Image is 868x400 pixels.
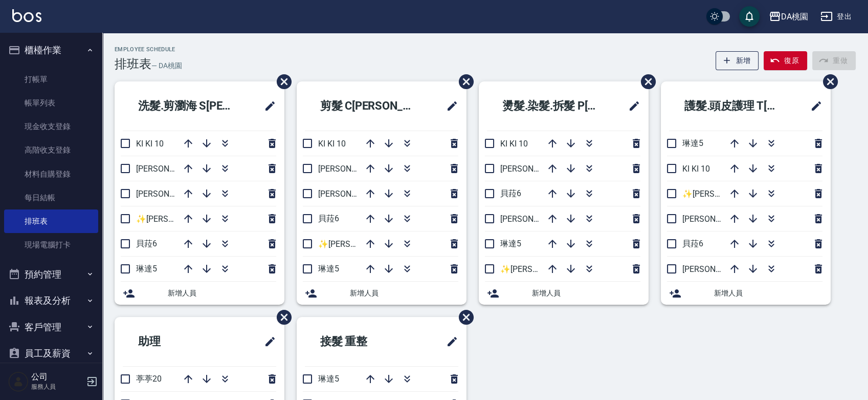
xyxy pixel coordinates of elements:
span: 貝菈6 [318,214,339,223]
button: 員工及薪資 [4,340,98,367]
span: 刪除班表 [633,67,657,97]
span: [PERSON_NAME]8 [136,189,202,199]
div: 新增人員 [479,282,649,305]
span: 修改班表的標題 [440,329,458,354]
span: [PERSON_NAME]8 [318,189,384,199]
span: 刪除班表 [269,67,293,97]
a: 每日結帳 [4,186,98,209]
h2: 護髮.頭皮護理 T[PERSON_NAME] [669,88,797,124]
button: 櫃檯作業 [4,37,98,64]
span: 琳達5 [136,264,157,273]
a: 材料自購登錄 [4,162,98,186]
button: DA桃園 [765,6,812,27]
span: 新增人員 [532,288,640,299]
span: 貝菈6 [500,188,521,198]
span: 刪除班表 [451,67,475,97]
span: [PERSON_NAME]3 [682,264,748,274]
button: 復原 [764,51,807,70]
h3: 排班表 [115,57,151,71]
span: KI KI 10 [500,139,528,149]
span: ✨[PERSON_NAME][PERSON_NAME] ✨16 [136,214,291,224]
span: 新增人員 [168,288,276,299]
span: 修改班表的標題 [804,94,822,118]
span: [PERSON_NAME]3 [318,164,384,174]
span: 新增人員 [350,288,458,299]
a: 帳單列表 [4,91,98,115]
h2: 剪髮 C[PERSON_NAME] [305,88,433,124]
a: 現場電腦打卡 [4,233,98,257]
img: Person [8,371,29,392]
h2: 燙髮.染髮.拆髮 P[PERSON_NAME] [487,88,615,124]
button: 客戶管理 [4,314,98,341]
span: ✨[PERSON_NAME][PERSON_NAME] ✨16 [500,264,655,274]
a: 排班表 [4,209,98,233]
span: 葶葶20 [136,374,162,384]
span: 琳達5 [682,138,703,148]
span: [PERSON_NAME]3 [136,164,202,174]
h2: 助理 [123,323,217,360]
h2: 接髮 重整 [305,323,411,360]
span: 琳達5 [318,374,339,384]
span: KI KI 10 [682,164,710,174]
span: 修改班表的標題 [622,94,640,118]
div: 新增人員 [297,282,466,305]
span: 琳達5 [318,264,339,273]
a: 高階收支登錄 [4,138,98,162]
h2: Employee Schedule [115,46,182,53]
button: 登出 [816,7,856,26]
span: 修改班表的標題 [258,94,276,118]
span: [PERSON_NAME]3 [500,164,566,174]
span: 修改班表的標題 [258,329,276,354]
p: 服務人員 [31,382,83,391]
span: ✨[PERSON_NAME][PERSON_NAME] ✨16 [682,189,837,199]
span: 貝菈6 [682,239,703,248]
h6: — DA桃園 [151,60,182,71]
button: 新增 [716,51,759,70]
span: [PERSON_NAME]8 [500,214,566,224]
div: 新增人員 [115,282,284,305]
button: 報表及分析 [4,287,98,314]
span: 刪除班表 [451,302,475,332]
span: 刪除班表 [815,67,839,97]
div: 新增人員 [661,282,831,305]
span: KI KI 10 [318,139,346,149]
button: 預約管理 [4,261,98,288]
div: DA桃園 [781,10,808,23]
span: 琳達5 [500,239,521,248]
span: 貝菈6 [136,239,157,248]
span: ✨[PERSON_NAME][PERSON_NAME] ✨16 [318,239,473,249]
h2: 洗髮.剪瀏海 S[PERSON_NAME] [123,88,251,124]
span: 修改班表的標題 [440,94,458,118]
span: 新增人員 [714,288,822,299]
span: 刪除班表 [269,302,293,332]
span: KI KI 10 [136,139,164,149]
button: save [739,6,760,27]
h5: 公司 [31,372,83,382]
a: 現金收支登錄 [4,115,98,138]
img: Logo [12,9,41,22]
span: [PERSON_NAME]8 [682,214,748,224]
a: 打帳單 [4,68,98,91]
